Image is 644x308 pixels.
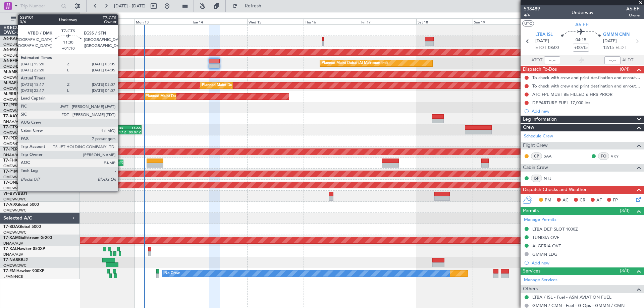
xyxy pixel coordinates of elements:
[548,45,559,51] span: 08:00
[3,103,42,107] span: T7-[PERSON_NAME]
[523,207,539,215] span: Permits
[620,267,630,274] span: (3/3)
[247,18,304,24] div: Wed 15
[575,21,590,28] span: A6-EFI
[532,251,557,257] div: GMMN LDG
[3,59,34,63] a: A6-EFIFalcon 7X
[523,142,548,149] span: Flight Crew
[626,5,641,12] span: A6-EFI
[3,114,18,118] span: T7-AAY
[3,70,43,74] a: M-AMBRGlobal 5000
[626,12,641,18] span: Owner
[532,243,561,249] div: ALGERIA OVF
[473,18,529,24] div: Sun 19
[3,192,28,196] a: VP-BVVBBJ1
[3,136,42,140] span: T7-[PERSON_NAME]
[3,48,20,52] span: A6-MAH
[3,64,23,69] a: OMDB/DXB
[3,241,23,246] a: DNAA/ABV
[3,197,26,202] a: OMDW/DWC
[3,92,42,96] a: M-RRRRGlobal 6000
[3,48,43,52] a: A6-MAHGlobal 7500
[531,175,542,182] div: ISP
[3,130,26,135] a: OMDW/DWC
[146,91,212,102] div: Planned Maint Dubai (Al Maktoum Intl)
[532,91,612,97] div: ATC FPL MUST BE FILLED 6 HRS PRIOR
[532,235,559,240] div: TUNISIA OVF
[611,153,626,159] a: VKY
[603,32,630,38] span: GMMN CMN
[3,152,23,158] a: DNAA/ABV
[3,170,37,174] a: T7-P1MPG-650ER
[615,45,626,51] span: ELDT
[3,208,26,213] a: OMDW/DWC
[3,225,18,229] span: T7-BDA
[7,13,73,24] button: All Aircraft
[532,226,578,232] div: LTBA DEP SLOT 1000Z
[3,97,26,102] a: OMDW/DWC
[3,92,19,96] span: M-RRRR
[3,114,41,118] a: T7-AAYGlobal 7500
[3,119,23,124] a: DNAA/ABV
[3,258,18,262] span: T7-NAS
[3,164,26,169] a: OMDW/DWC
[596,197,602,204] span: AF
[3,181,21,185] span: T7-ONEX
[3,258,28,262] a: T7-NASBBJ2
[127,126,141,130] div: EGSS
[360,18,416,24] div: Fri 17
[3,81,40,85] a: M-RAFIGlobal 7500
[3,247,45,251] a: T7-XALHawker 850XP
[532,100,590,106] div: DEPARTURE FUEL 17,000 lbs
[135,18,191,24] div: Mon 13
[535,38,549,45] span: [DATE]
[620,207,630,214] span: (3/3)
[322,58,388,68] div: Planned Maint Dubai (Al Maktoum Intl)
[535,45,546,51] span: ETOT
[3,53,23,58] a: OMDB/DXB
[3,203,16,207] span: T7-AIX
[3,269,16,273] span: T7-EMI
[17,16,71,21] span: All Aircraft
[20,1,59,11] input: Trip Number
[532,260,641,266] div: Add new
[544,56,560,64] input: --:--
[580,197,585,204] span: CR
[3,159,17,163] span: T7-FHX
[416,18,473,24] div: Sat 18
[3,141,23,146] a: OMDB/DXB
[114,126,127,130] div: VTBD
[81,13,93,19] div: [DATE]
[114,130,127,134] div: 15:17 Z
[3,175,26,180] a: OMDW/DWC
[3,42,23,47] a: OMDB/DXB
[613,197,618,204] span: FP
[3,236,19,240] span: T7-XAM
[531,152,542,160] div: CP
[532,75,641,80] div: To check with crew and print destination and enroute alternate
[544,153,559,159] a: SAA
[3,37,44,41] a: A6-KAHLineage 1000
[3,252,23,257] a: DNAA/ABV
[3,70,20,74] span: M-AMBR
[3,203,39,207] a: T7-AIXGlobal 5000
[576,37,586,44] span: 04:15
[3,59,16,63] span: A6-EFI
[78,18,134,24] div: Sun 12
[3,147,42,151] span: T7-[PERSON_NAME]
[531,57,542,64] span: ATOT
[229,1,269,11] button: Refresh
[239,4,267,8] span: Refresh
[3,170,20,174] span: T7-P1MP
[3,263,26,268] a: OMDW/DWC
[523,124,534,131] span: Crew
[535,32,553,38] span: LTBA ISL
[524,12,540,18] span: 4/4
[114,3,146,9] span: [DATE] - [DATE]
[3,230,26,235] a: OMDW/DWC
[532,83,641,89] div: To check with crew and print destination and enroute alternate
[598,152,609,160] div: FO
[3,108,26,113] a: OMDW/DWC
[3,247,17,251] span: T7-XAL
[3,225,41,229] a: T7-BDAGlobal 5000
